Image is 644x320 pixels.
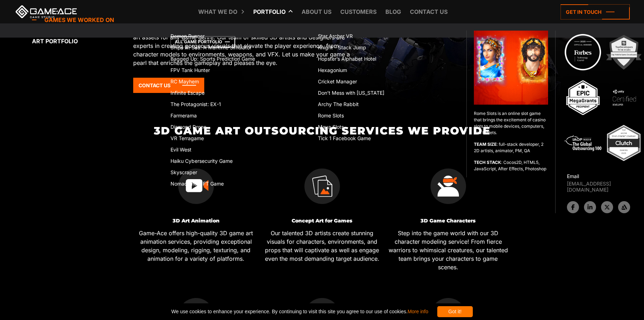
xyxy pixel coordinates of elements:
a: Skyscraper [166,167,313,178]
a: Archy The Rabbit [314,99,461,110]
a: Nomadland NFT Game [166,178,313,189]
img: Concept game art icon [304,169,340,204]
a: Don’t Mess with [US_STATE] [314,87,461,99]
a: The Protagonist: EX-1 [166,99,313,110]
a: Demon Runner [166,31,313,42]
div: Got it! [437,306,473,317]
p: Rome Slots is an online slot game that brings the excitement of casino slots to mobile devices, c... [474,110,548,136]
img: Rome game top menu [474,31,548,105]
a: RC Mayhem [166,76,313,87]
a: Infinite Escape [166,87,313,99]
a: Contact Us [133,78,204,93]
a: VR Terragame [166,133,313,144]
p: : full-stack developer, 2 2D artists, animator, PM, QA [474,141,548,154]
a: Ships At Sea: A Maritime Simulator [166,42,313,53]
img: Game character icon [431,169,466,204]
a: Haiku Cybersecurity Game [166,155,313,167]
strong: Email [567,173,579,179]
a: [EMAIL_ADDRESS][DOMAIN_NAME] [567,181,644,193]
strong: TEAM SIZE [474,142,497,147]
a: Hopster’s Alphabet Hotel [314,53,461,65]
a: Maya Slots [314,121,461,133]
a: Tick 1 Facebook Game [314,133,461,144]
img: 3 [563,78,602,117]
a: Cricket Manager [314,76,461,87]
h3: 3D Game Characters [388,218,509,224]
a: Bagged Up: Sports Prediction Game [166,53,313,65]
a: Farmerama [166,110,313,121]
p: Our talented 3D artists create stunning visuals for characters, environments, and props that will... [262,229,383,263]
h2: 3D Game Art Outsourcing Services We Provide [133,125,511,137]
a: Get in touch [561,4,630,20]
span: We use cookies to enhance your experience. By continuing to visit this site you agree to our use ... [171,306,428,317]
a: FPV Tank Hunter [166,65,313,76]
a: Rome Slots [314,110,461,121]
a: Games we worked on [32,13,161,27]
img: 4 [605,78,644,117]
a: Hexagonium [314,65,461,76]
p: Step into the game world with our 3D character modeling service! From fierce warriors to whimsica... [388,229,509,271]
a: Knight – Stack Jump [314,42,461,53]
h3: 3D Art Animation [136,218,256,224]
a: Evil West [166,144,313,155]
a: Star Archer VR [314,31,461,42]
img: 5 [563,123,602,162]
h3: Concept Art for Games [262,218,383,224]
p: Game-Ace offers high-quality 3D game art animation services, providing exceptional design, modeli... [136,229,256,263]
strong: TECH STACK [474,160,501,165]
img: Top ar vr development company gaming 2025 game ace [604,123,643,162]
img: Technology council badge program ace 2025 game ace [563,33,602,72]
img: 2 [604,33,643,72]
p: : Cocos2D, HTML5, JavaScript, After Effects, Photoshop [474,159,548,172]
a: Art portfolio [32,34,161,48]
a: All Game Portfolio [171,36,235,48]
a: More info [407,309,428,314]
a: Diamond Drone [166,121,313,133]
